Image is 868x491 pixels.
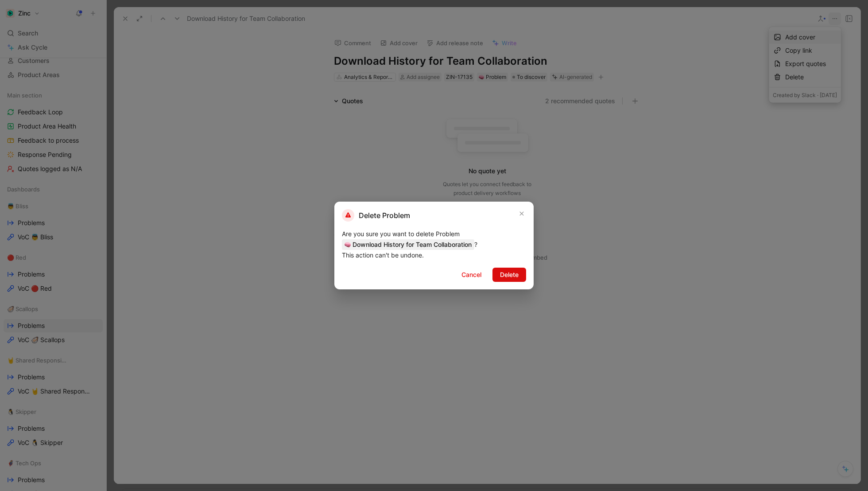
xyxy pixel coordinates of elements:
[454,268,489,282] button: Cancel
[345,242,351,248] img: 🧠
[342,239,474,250] span: Download History for Team Collaboration
[492,268,526,282] button: Delete
[461,269,481,280] span: Cancel
[342,229,526,261] div: Are you sure you want to delete Problem ? This action can't be undone.
[500,269,519,280] span: Delete
[342,209,410,222] h2: Delete Problem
